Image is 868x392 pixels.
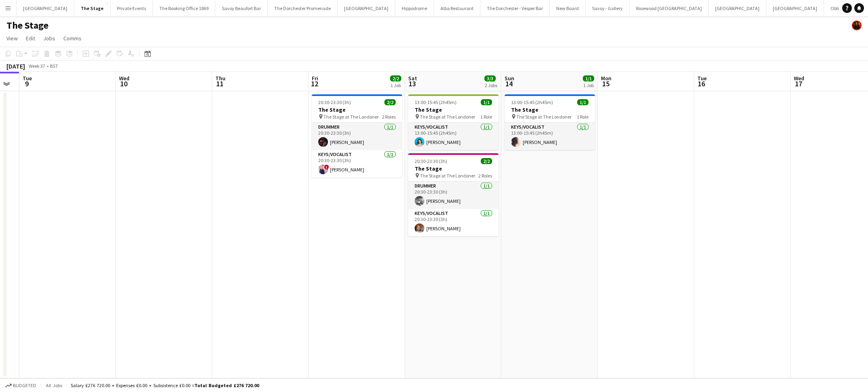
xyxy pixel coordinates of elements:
[408,165,499,172] h3: The Stage
[390,82,401,88] div: 1 Job
[407,79,417,88] span: 13
[312,106,402,113] h3: The Stage
[311,79,318,88] span: 12
[40,33,58,44] a: Jobs
[312,150,402,177] app-card-role: Keys/Vocalist1/120:30-23:30 (3h)![PERSON_NAME]
[118,79,129,88] span: 10
[268,0,338,16] button: The Dorchester Promenade
[577,114,588,120] span: 1 Role
[408,106,499,113] h3: The Stage
[390,75,401,81] span: 2/2
[17,0,74,16] button: [GEOGRAPHIC_DATA]
[323,114,379,120] span: The Stage at The Londoner
[408,153,499,236] app-job-card: 20:30-23:30 (3h)2/2The Stage The Stage at The Londoner2 RolesDrummer1/120:30-23:30 (3h)[PERSON_NA...
[23,33,38,44] a: Edit
[338,0,395,16] button: [GEOGRAPHIC_DATA]
[74,0,111,16] button: The Stage
[194,382,259,388] span: Total Budgeted £276 720.00
[324,165,329,169] span: !
[511,99,553,105] span: 13:00-15:45 (2h45m)
[408,209,499,236] app-card-role: Keys/Vocalist1/120:30-23:30 (3h)[PERSON_NAME]
[312,94,402,177] app-job-card: 20:30-23:30 (3h)2/2The Stage The Stage at The Londoner2 RolesDrummer1/120:30-23:30 (3h)[PERSON_NA...
[420,173,475,179] span: The Stage at The Londoner
[312,123,402,150] app-card-role: Drummer1/120:30-23:30 (3h)[PERSON_NAME]
[408,94,499,150] app-job-card: 13:00-15:45 (2h45m)1/1The Stage The Stage at The Londoner1 RoleKeys/Vocalist1/113:00-15:45 (2h45m...
[119,75,129,82] span: Wed
[505,94,595,150] app-job-card: 13:00-15:45 (2h45m)1/1The Stage The Stage at The Londoner1 RoleKeys/Vocalist1/113:00-15:45 (2h45m...
[434,0,480,16] button: Alba Restaurant
[43,35,55,42] span: Jobs
[516,114,572,120] span: The Stage at The Londoner
[71,382,259,388] div: Salary £276 720.00 + Expenses £0.00 + Subsistence £0.00 =
[697,75,707,82] span: Tue
[6,35,18,42] span: View
[384,99,396,105] span: 2/2
[709,0,766,16] button: [GEOGRAPHIC_DATA]
[13,383,36,388] span: Budgeted
[794,75,804,82] span: Wed
[601,75,611,82] span: Mon
[6,62,25,70] div: [DATE]
[408,123,499,150] app-card-role: Keys/Vocalist1/113:00-15:45 (2h45m)[PERSON_NAME]
[382,114,396,120] span: 2 Roles
[586,0,630,16] button: Savoy - Gallery
[478,173,492,179] span: 2 Roles
[6,19,48,31] h1: The Stage
[63,35,81,42] span: Comms
[503,79,514,88] span: 14
[44,382,64,388] span: All jobs
[21,79,32,88] span: 9
[577,99,588,105] span: 1/1
[395,0,434,16] button: Hippodrome
[415,158,447,164] span: 20:30-23:30 (3h)
[420,114,475,120] span: The Stage at The Londoner
[600,79,611,88] span: 15
[505,123,595,150] app-card-role: Keys/Vocalist1/113:00-15:45 (2h45m)[PERSON_NAME]
[766,0,824,16] button: [GEOGRAPHIC_DATA]
[111,0,153,16] button: Private Events
[408,181,499,209] app-card-role: Drummer1/120:30-23:30 (3h)[PERSON_NAME]
[480,114,492,120] span: 1 Role
[485,82,497,88] div: 2 Jobs
[415,99,457,105] span: 13:00-15:45 (2h45m)
[484,75,496,81] span: 3/3
[793,79,804,88] span: 17
[696,79,707,88] span: 16
[505,106,595,113] h3: The Stage
[26,35,35,42] span: Edit
[481,99,492,105] span: 1/1
[215,0,268,16] button: Savoy Beaufort Bar
[481,158,492,164] span: 2/2
[583,75,594,81] span: 1/1
[583,82,594,88] div: 1 Job
[153,0,215,16] button: The Booking Office 1869
[318,99,351,105] span: 20:30-23:30 (3h)
[824,0,848,16] button: Oblix
[630,0,709,16] button: Rosewood [GEOGRAPHIC_DATA]
[3,33,21,44] a: View
[408,75,417,82] span: Sat
[312,75,318,82] span: Fri
[214,79,225,88] span: 11
[4,381,38,390] button: Budgeted
[23,75,32,82] span: Tue
[50,63,58,69] div: BST
[60,33,85,44] a: Comms
[550,0,586,16] button: New Board
[480,0,550,16] button: The Dorchester - Vesper Bar
[505,75,514,82] span: Sun
[27,63,47,69] span: Week 37
[215,75,225,82] span: Thu
[852,21,862,30] app-user-avatar: Celine Amara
